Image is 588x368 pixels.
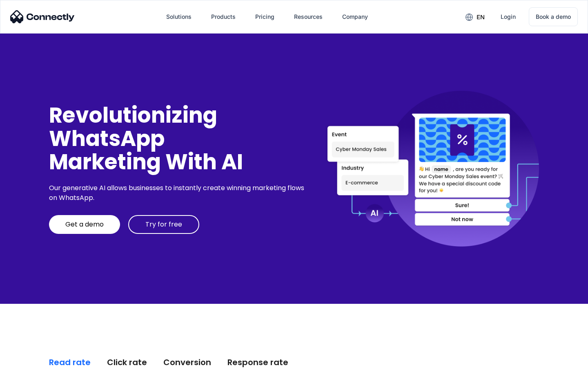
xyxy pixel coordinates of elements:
div: Login [501,11,516,22]
div: Products [211,11,236,22]
div: Company [342,11,368,22]
div: Resources [294,11,323,22]
a: Pricing [249,7,281,27]
div: Try for free [145,220,182,229]
div: Conversion [163,357,211,368]
div: Read rate [49,357,91,368]
a: Book a demo [529,7,578,26]
ul: Language list [16,354,49,365]
div: Revolutionizing WhatsApp Marketing With AI [49,103,307,174]
div: Our generative AI allows businesses to instantly create winning marketing flows on WhatsApp. [49,183,307,203]
div: Click rate [107,357,147,368]
div: Get a demo [65,220,104,229]
a: Try for free [128,215,199,234]
img: Connectly Logo [10,10,75,23]
a: Get a demo [49,215,120,234]
a: Login [494,7,522,27]
aside: Language selected: English [8,354,49,365]
div: Pricing [255,11,274,22]
div: en [477,11,485,23]
div: Response rate [227,357,288,368]
div: Solutions [166,11,192,22]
